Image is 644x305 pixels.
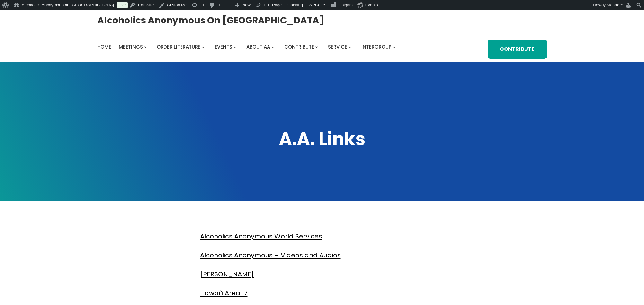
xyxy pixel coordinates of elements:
[97,42,398,51] nav: Intergroup
[157,43,200,50] span: Order Literature
[246,43,270,50] span: About AA
[215,43,232,50] span: Events
[97,43,111,50] span: Home
[246,42,270,51] a: About AA
[607,3,623,7] span: Manager
[234,45,236,48] button: Events submenu
[361,43,392,50] span: Intergroup
[488,40,547,59] a: Contribute
[119,43,143,50] span: Meetings
[97,127,547,151] h1: A.A. Links
[348,45,351,48] button: Service submenu
[328,43,347,50] span: Service
[271,45,274,48] button: About AA submenu
[200,289,248,298] a: Hawai`i Area 17
[328,42,347,51] a: Service
[117,2,128,8] a: Live
[200,251,341,260] a: Alcoholics Anonymous – Videos and Audios
[215,42,232,51] a: Events
[284,43,314,50] span: Contribute
[284,42,314,51] a: Contribute
[97,13,324,28] a: Alcoholics Anonymous on [GEOGRAPHIC_DATA]
[200,232,322,241] a: Alcoholics Anonymous World Services
[361,42,392,51] a: Intergroup
[202,45,205,48] button: Order Literature submenu
[200,270,254,279] a: [PERSON_NAME]
[119,42,143,51] a: Meetings
[315,45,318,48] button: Contribute submenu
[393,45,396,48] button: Intergroup submenu
[144,45,147,48] button: Meetings submenu
[97,42,111,51] a: Home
